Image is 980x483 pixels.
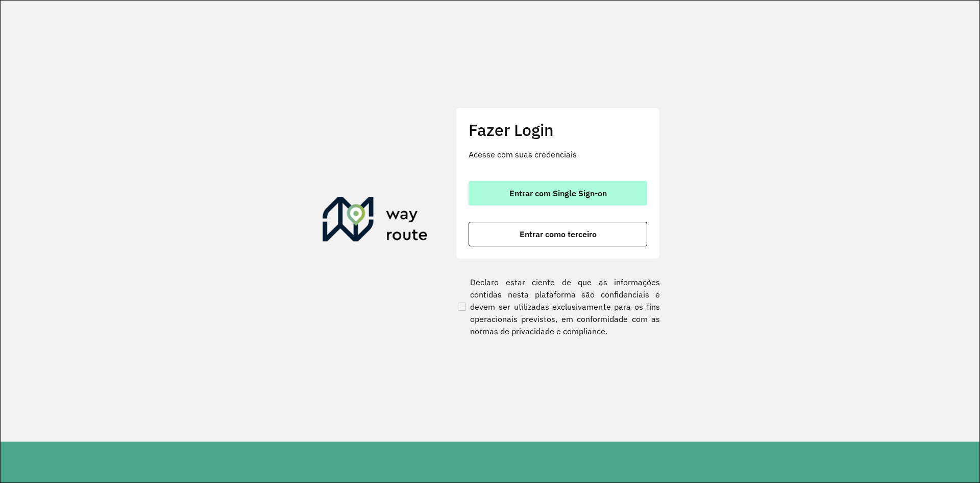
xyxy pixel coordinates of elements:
button: button [469,222,647,246]
label: Declaro estar ciente de que as informações contidas nesta plataforma são confidenciais e devem se... [456,276,660,337]
span: Entrar com Single Sign-on [509,189,607,197]
img: Roteirizador AmbevTech [323,197,428,246]
p: Acesse com suas credenciais [469,148,647,160]
h2: Fazer Login [469,120,647,140]
span: Entrar como terceiro [520,230,597,238]
button: button [469,181,647,205]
